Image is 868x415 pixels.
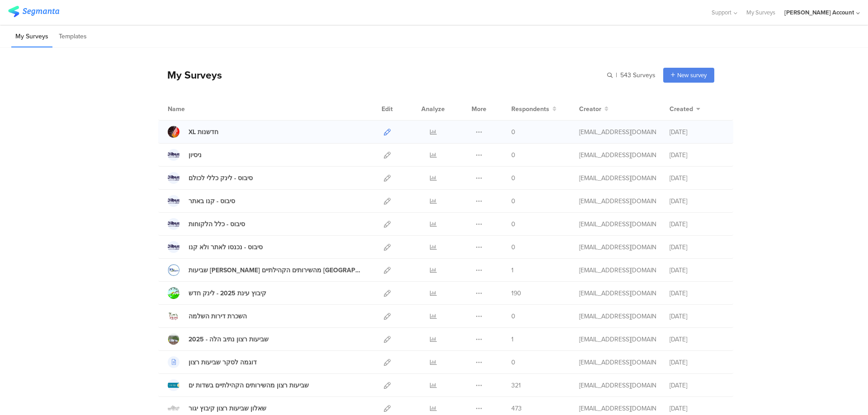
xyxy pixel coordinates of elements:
[511,335,514,344] span: 1
[189,173,253,183] div: סיבוס - לינק כללי לכולם
[579,381,656,390] div: miri@miridikman.co.il
[670,358,724,367] div: [DATE]
[579,104,601,114] span: Creator
[189,335,269,344] div: שביעות רצון נתיב הלה - 2025
[579,404,656,413] div: miri@miridikman.co.il
[579,289,656,298] div: miri@miridikman.co.il
[579,196,656,206] div: miri@miridikman.co.il
[511,358,515,367] span: 0
[189,358,257,367] div: דוגמה לסקר שביעות רצון
[511,381,521,390] span: 321
[511,127,515,137] span: 0
[168,379,309,391] a: שביעות רצון מהשירותים הקהילתיים בשדות ים
[511,266,514,275] span: 1
[511,150,515,160] span: 0
[511,104,549,114] span: Respondents
[189,150,202,160] div: ניסיון
[670,266,724,275] div: [DATE]
[189,312,247,321] div: השכרת דירות השלמה
[579,150,656,160] div: miri@miridikman.co.il
[670,104,693,114] span: Created
[579,173,656,183] div: miri@miridikman.co.il
[189,196,235,206] div: סיבוס - קנו באתר
[189,219,245,229] div: סיבוס - כלל הלקוחות
[55,26,91,47] li: Templates
[670,173,724,183] div: [DATE]
[189,127,218,137] div: XL חדשנות
[168,104,222,114] div: Name
[168,333,269,345] a: שביעות רצון נתיב הלה - 2025
[579,127,656,137] div: miri@miridikman.co.il
[511,404,522,413] span: 473
[670,404,724,413] div: [DATE]
[168,310,247,322] a: השכרת דירות השלמה
[511,196,515,206] span: 0
[579,312,656,321] div: miri@miridikman.co.il
[670,312,724,321] div: [DATE]
[511,104,557,114] button: Respondents
[168,218,245,230] a: סיבוס - כלל הלקוחות
[579,242,656,252] div: miri@miridikman.co.il
[511,289,521,298] span: 190
[670,289,724,298] div: [DATE]
[420,98,447,120] div: Analyze
[784,8,854,17] div: [PERSON_NAME] Account
[579,104,609,114] button: Creator
[168,241,263,253] a: סיבוס - נכנסו לאתר ולא קנו
[168,126,218,138] a: XL חדשנות
[168,402,266,414] a: שאלון שביעות רצון קיבוץ יגור
[168,195,235,207] a: סיבוס - קנו באתר
[511,219,515,229] span: 0
[579,219,656,229] div: miri@miridikman.co.il
[189,289,266,298] div: קיבוץ עינת 2025 - לינק חדש
[677,71,707,79] span: New survey
[158,67,222,83] div: My Surveys
[620,70,656,80] span: 543 Surveys
[469,98,489,120] div: More
[168,287,266,299] a: קיבוץ עינת 2025 - לינק חדש
[168,172,253,184] a: סיבוס - לינק כללי לכולם
[670,381,724,390] div: [DATE]
[8,6,59,17] img: segmanta logo
[579,266,656,275] div: miri@miridikman.co.il
[511,173,515,183] span: 0
[377,98,397,120] div: Edit
[511,312,515,321] span: 0
[670,196,724,206] div: [DATE]
[189,266,364,275] div: שביעות רצון מהשירותים הקהילתיים בשדה בוקר
[670,150,724,160] div: [DATE]
[189,404,266,413] div: שאלון שביעות רצון קיבוץ יגור
[670,127,724,137] div: [DATE]
[712,8,731,17] span: Support
[670,104,700,114] button: Created
[11,26,52,47] li: My Surveys
[670,242,724,252] div: [DATE]
[168,149,202,161] a: ניסיון
[511,242,515,252] span: 0
[670,219,724,229] div: [DATE]
[579,358,656,367] div: miri@miridikman.co.il
[189,242,263,252] div: סיבוס - נכנסו לאתר ולא קנו
[168,264,364,276] a: שביעות [PERSON_NAME] מהשירותים הקהילתיים [GEOGRAPHIC_DATA]
[579,335,656,344] div: miri@miridikman.co.il
[168,356,257,368] a: דוגמה לסקר שביעות רצון
[189,381,309,390] div: שביעות רצון מהשירותים הקהילתיים בשדות ים
[614,70,618,80] span: |
[670,335,724,344] div: [DATE]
